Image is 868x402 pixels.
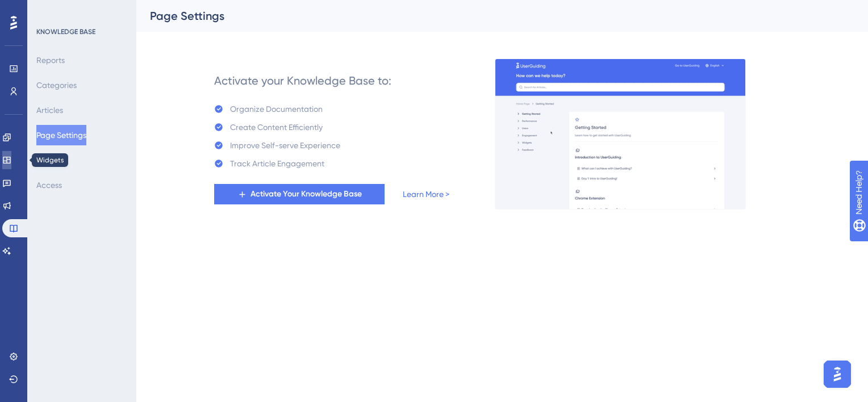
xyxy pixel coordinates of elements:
span: Need Help? [27,3,71,16]
div: Create Content Efficiently [230,120,323,134]
button: Access [36,175,62,195]
button: Page Settings [36,125,86,145]
button: Articles [36,100,63,120]
button: Domain [36,150,65,170]
div: Organize Documentation [230,102,323,116]
button: Categories [36,75,77,95]
div: Page Settings [150,8,826,24]
div: Activate your Knowledge Base to: [214,73,391,89]
div: Track Article Engagement [230,157,324,170]
span: Activate Your Knowledge Base [251,187,362,201]
div: KNOWLEDGE BASE [36,27,95,36]
a: Learn More > [403,187,449,201]
img: a27db7f7ef9877a438c7956077c236be.gif [495,58,746,210]
button: Reports [36,50,65,70]
div: Improve Self-serve Experience [230,139,340,152]
iframe: UserGuiding AI Assistant Launcher [820,357,854,391]
button: Activate Your Knowledge Base [214,184,385,204]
